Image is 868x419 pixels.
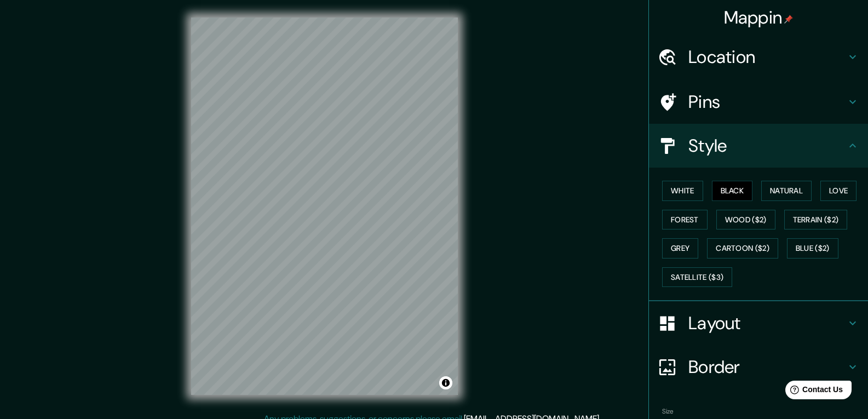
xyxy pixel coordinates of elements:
label: Size [662,407,674,416]
h4: Location [688,46,846,68]
button: Blue ($2) [787,238,838,259]
button: White [662,181,703,201]
div: Style [649,124,868,168]
div: Border [649,345,868,389]
div: Pins [649,80,868,124]
button: Natural [761,181,812,201]
h4: Style [688,135,846,157]
img: pin-icon.png [784,15,793,24]
button: Satellite ($3) [662,267,732,288]
h4: Pins [688,91,846,113]
button: Love [820,181,856,201]
iframe: Help widget launcher [771,376,856,407]
button: Black [712,181,753,201]
h4: Border [688,356,846,378]
button: Forest [662,210,708,230]
button: Cartoon ($2) [707,238,778,259]
button: Terrain ($2) [784,210,848,230]
h4: Layout [688,312,846,334]
button: Grey [662,238,698,259]
h4: Mappin [724,7,794,28]
button: Toggle attribution [439,376,452,389]
canvas: Map [191,18,458,395]
div: Layout [649,301,868,345]
button: Wood ($2) [716,210,775,230]
div: Location [649,35,868,79]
